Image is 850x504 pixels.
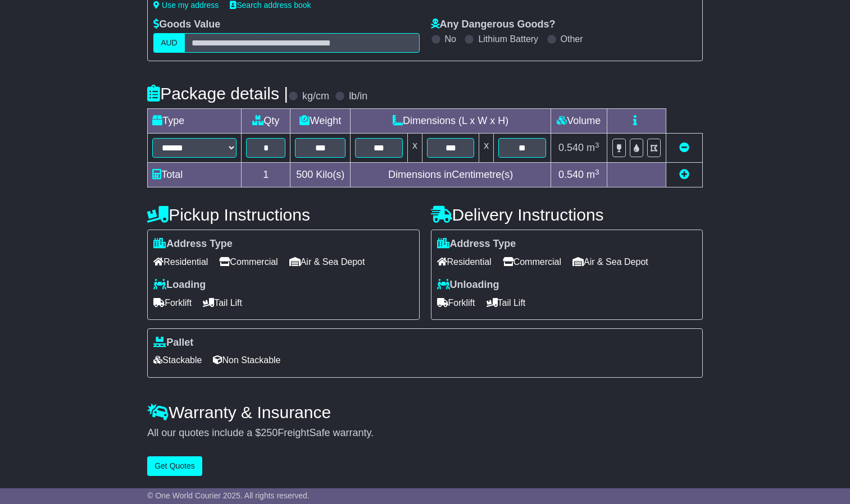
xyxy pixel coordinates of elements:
[261,427,278,438] span: 250
[153,337,193,349] label: Pallet
[153,279,206,291] label: Loading
[148,109,242,134] td: Type
[153,19,220,31] label: Goods Value
[147,403,703,421] h4: Warranty & Insurance
[230,1,311,10] a: Search address book
[503,253,561,271] span: Commercial
[558,169,584,180] span: 0.540
[242,109,290,134] td: Qty
[445,34,456,44] label: No
[595,168,599,176] sup: 3
[213,351,280,369] span: Non Stackable
[437,238,516,250] label: Address Type
[595,141,599,149] sup: 3
[153,238,233,250] label: Address Type
[296,169,313,180] span: 500
[148,163,242,187] td: Total
[407,134,422,163] td: x
[153,351,202,369] span: Stackable
[242,163,290,187] td: 1
[558,142,584,153] span: 0.540
[147,491,310,500] span: © One World Courier 2025. All rights reserved.
[153,294,192,311] span: Forklift
[147,205,419,224] h4: Pickup Instructions
[431,205,703,224] h4: Delivery Instructions
[219,253,278,271] span: Commercial
[551,109,607,134] td: Volume
[290,109,351,134] td: Weight
[153,253,208,271] span: Residential
[289,253,365,271] span: Air & Sea Depot
[437,294,475,311] span: Forklift
[561,34,583,44] label: Other
[290,163,351,187] td: Kilo(s)
[147,427,703,439] div: All our quotes include a $ FreightSafe warranty.
[351,109,551,134] td: Dimensions (L x W x H)
[351,163,551,187] td: Dimensions in Centimetre(s)
[437,253,492,271] span: Residential
[203,294,242,311] span: Tail Lift
[479,134,494,163] td: x
[587,169,599,180] span: m
[147,84,288,103] h4: Package details |
[572,253,648,271] span: Air & Sea Depot
[587,142,599,153] span: m
[302,90,329,103] label: kg/cm
[679,169,689,180] a: Add new item
[431,19,556,31] label: Any Dangerous Goods?
[478,34,538,44] label: Lithium Battery
[349,90,367,103] label: lb/in
[153,33,185,53] label: AUD
[437,279,499,291] label: Unloading
[147,456,202,476] button: Get Quotes
[679,142,689,153] a: Remove this item
[153,1,219,10] a: Use my address
[487,294,526,311] span: Tail Lift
